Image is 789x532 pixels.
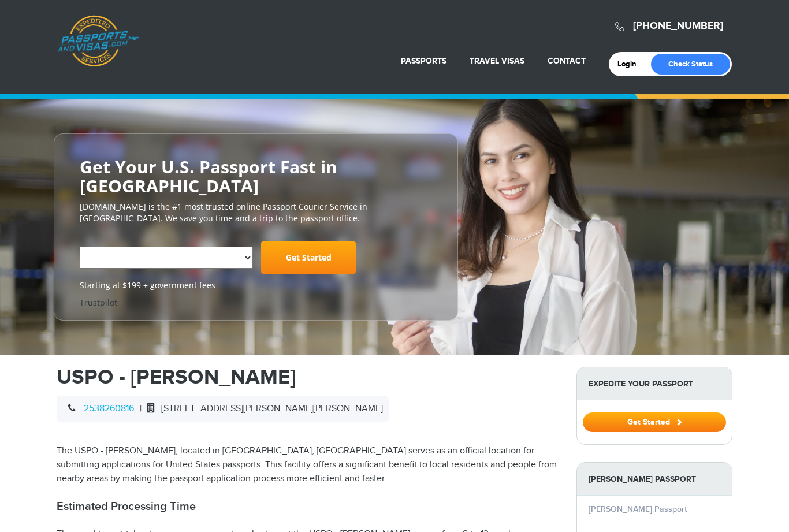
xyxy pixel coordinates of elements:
h1: USPO - [PERSON_NAME] [57,367,559,388]
a: Get Started [261,241,356,274]
span: Starting at $199 + government fees [80,280,432,291]
a: Travel Visas [470,56,524,66]
h2: Get Your U.S. Passport Fast in [GEOGRAPHIC_DATA] [80,157,432,195]
a: Login [617,59,645,69]
strong: [PERSON_NAME] Passport [577,463,732,496]
a: 2538260816 [84,403,134,414]
h2: Estimated Processing Time [57,500,559,514]
div: | [57,396,389,422]
span: [STREET_ADDRESS][PERSON_NAME][PERSON_NAME] [142,403,383,414]
strong: Expedite Your Passport [577,367,732,400]
a: Contact [548,56,586,66]
a: [PHONE_NUMBER] [633,20,723,32]
a: Trustpilot [80,297,117,308]
p: The USPO - [PERSON_NAME], located in [GEOGRAPHIC_DATA], [GEOGRAPHIC_DATA] serves as an official l... [57,444,559,486]
button: Get Started [583,412,726,432]
a: Get Started [583,417,726,426]
a: [PERSON_NAME] Passport [589,504,687,514]
a: Passports [401,56,446,66]
a: Check Status [651,54,730,75]
a: Passports & [DOMAIN_NAME] [57,15,139,67]
p: [DOMAIN_NAME] is the #1 most trusted online Passport Courier Service in [GEOGRAPHIC_DATA]. We sav... [80,201,432,224]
